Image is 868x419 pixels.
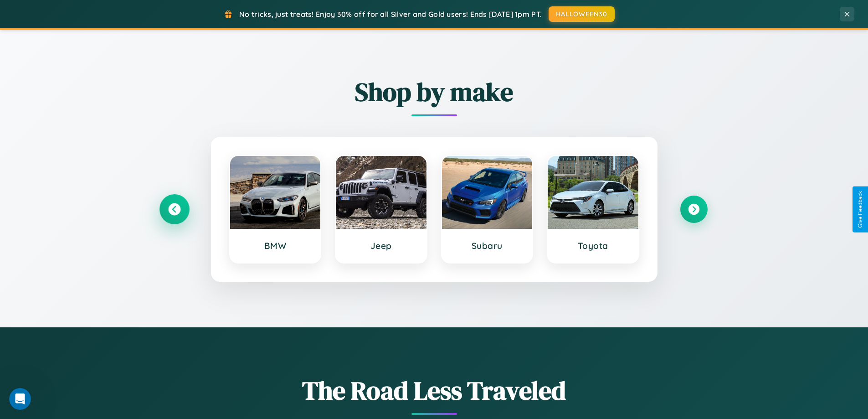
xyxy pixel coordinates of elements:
[549,6,615,22] button: HALLOWEEN30
[857,191,863,228] div: Give Feedback
[161,373,708,408] h1: The Road Less Traveled
[239,10,542,19] span: No tricks, just treats! Enjoy 30% off for all Silver and Gold users! Ends [DATE] 1pm PT.
[9,388,31,410] iframe: Intercom live chat
[161,74,708,109] h2: Shop by make
[239,240,312,251] h3: BMW
[451,240,524,251] h3: Subaru
[345,240,417,251] h3: Jeep
[557,240,629,251] h3: Toyota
